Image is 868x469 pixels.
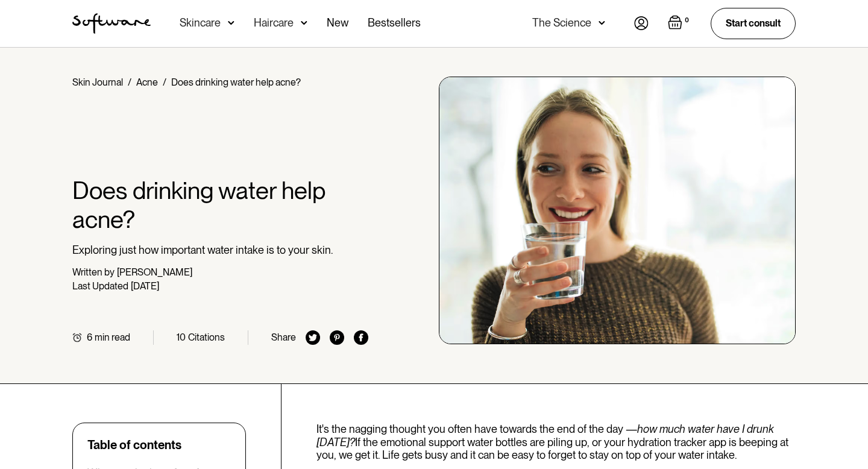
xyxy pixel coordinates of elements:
[72,13,151,34] img: Software Logo
[136,77,158,88] a: Acne
[131,280,159,292] div: [DATE]
[668,15,691,32] a: Open empty cart
[87,438,181,452] div: Table of contents
[128,77,131,88] div: /
[188,332,225,343] div: Citations
[72,280,128,292] div: Last Updated
[72,176,368,234] h1: Does drinking water help acne?
[171,77,301,88] div: Does drinking water help acne?
[306,330,320,345] img: twitter icon
[301,17,307,29] img: arrow down
[354,330,368,345] img: facebook icon
[72,244,368,257] p: Exploring just how important water intake is to your skin.
[228,17,234,29] img: arrow down
[72,266,115,278] div: Written by
[117,266,192,278] div: [PERSON_NAME]
[316,423,796,462] p: It's the nagging thought you often have towards the end of the day — If the emotional support wat...
[177,332,186,343] div: 10
[599,17,605,29] img: arrow down
[532,17,591,29] div: The Science
[72,77,123,88] a: Skin Journal
[163,77,166,88] div: /
[87,332,92,343] div: 6
[271,332,296,343] div: Share
[711,8,796,39] a: Start consult
[316,423,774,449] em: how much water have I drunk [DATE]?
[180,17,221,29] div: Skincare
[330,330,344,345] img: pinterest icon
[95,332,130,343] div: min read
[72,13,151,34] a: home
[254,17,294,29] div: Haircare
[682,15,691,26] div: 0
